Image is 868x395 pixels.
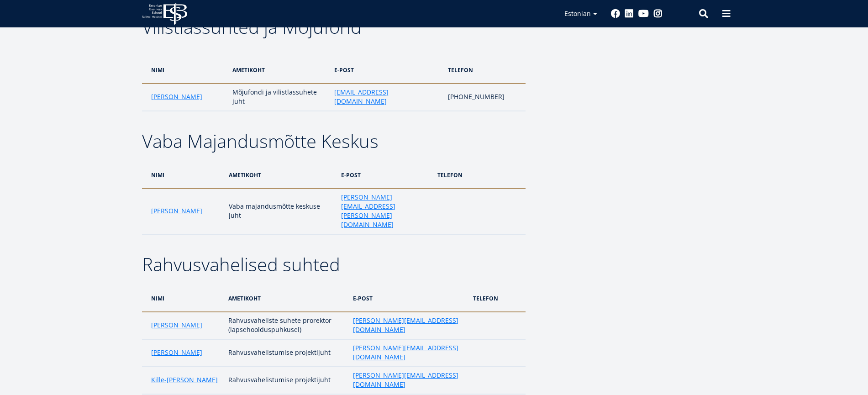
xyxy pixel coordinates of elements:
th: telefon [433,162,526,189]
h2: Vaba Majandusmõtte Keskus [142,130,526,153]
a: Linkedin [625,9,634,18]
th: e-post [348,285,468,312]
td: Mõjufondi ja vilistlassuhete juht [228,84,330,111]
a: [PERSON_NAME][EMAIL_ADDRESS][DOMAIN_NAME] [353,316,464,334]
td: Rahvusvahelistumise projektijuht [224,339,348,367]
a: [PERSON_NAME][EMAIL_ADDRESS][DOMAIN_NAME] [353,343,464,362]
a: [PERSON_NAME][EMAIL_ADDRESS][DOMAIN_NAME] [353,371,464,389]
th: ametikoht [228,57,330,84]
th: nimi [142,162,225,189]
a: Kille-[PERSON_NAME] [151,375,218,384]
th: e-post [337,162,433,189]
a: [PERSON_NAME] [151,348,202,357]
a: [PERSON_NAME] [151,206,202,216]
td: Vaba majandusmõtte keskuse juht [224,189,337,234]
th: e-post [330,57,443,84]
p: Rahvusvaheliste suhete prorektor (lapsehoolduspuhkusel) [228,316,344,334]
th: telefon [443,57,525,84]
a: [PERSON_NAME] [151,92,202,101]
a: [EMAIL_ADDRESS][DOMAIN_NAME] [334,88,439,106]
td: Rahvusvahelistumise projektijuht [224,367,348,394]
th: nimi [142,285,224,312]
th: ametikoht [224,162,337,189]
a: Facebook [611,9,620,18]
a: [PERSON_NAME][EMAIL_ADDRESS][PERSON_NAME][DOMAIN_NAME] [341,193,428,229]
a: Instagram [653,9,663,18]
th: telefon [468,285,525,312]
span: Rahvusvahelised suhted [142,252,340,277]
th: ametikoht [224,285,348,312]
a: Youtube [638,9,649,18]
td: [PHONE_NUMBER] [443,84,525,111]
th: nimi [142,57,228,84]
a: [PERSON_NAME] [151,321,202,330]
